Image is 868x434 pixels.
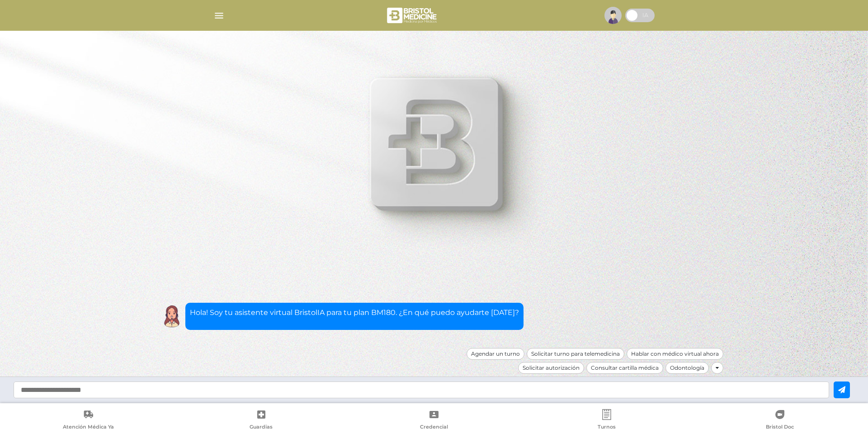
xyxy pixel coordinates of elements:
a: Bristol Doc [693,409,866,432]
div: Solicitar autorización [518,362,584,374]
img: Cober_menu-lines-white.svg [213,10,225,21]
a: Turnos [520,409,693,432]
span: Turnos [598,424,616,432]
img: profile-placeholder.svg [604,7,622,24]
span: Credencial [420,424,448,432]
div: Odontología [665,362,709,374]
a: Atención Médica Ya [2,409,175,432]
div: Hablar con médico virtual ahora [627,348,723,360]
div: Agendar un turno [467,348,524,360]
span: Bristol Doc [766,424,794,432]
span: Guardias [250,424,273,432]
img: bristol-medicine-blanco.png [386,5,439,26]
div: Solicitar turno para telemedicina [527,348,624,360]
p: Hola! Soy tu asistente virtual BristolIA para tu plan BM180. ¿En qué puedo ayudarte [DATE]? [190,307,519,318]
a: Guardias [175,409,347,432]
a: Credencial [348,409,520,432]
div: Consultar cartilla médica [586,362,663,374]
span: Atención Médica Ya [63,424,114,432]
img: Cober IA [160,305,183,328]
